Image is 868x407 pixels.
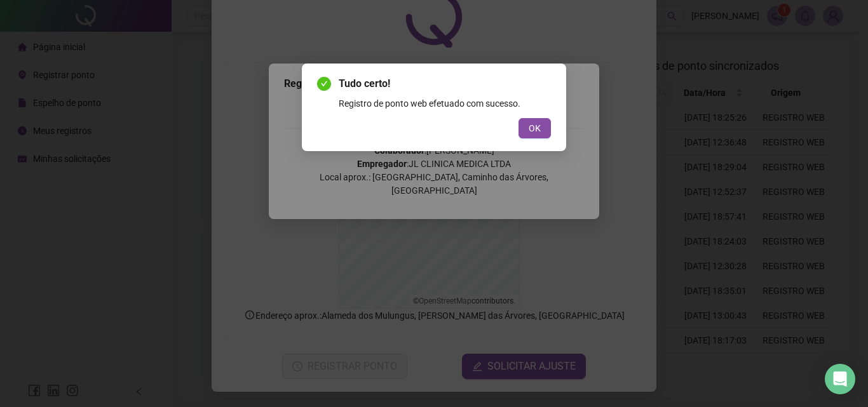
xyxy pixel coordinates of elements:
[519,118,551,138] button: OK
[339,76,551,91] span: Tudo certo!
[317,77,331,91] span: check-circle
[825,364,855,394] div: Open Intercom Messenger
[339,97,551,110] div: Registro de ponto web efetuado com sucesso.
[529,121,541,135] span: OK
